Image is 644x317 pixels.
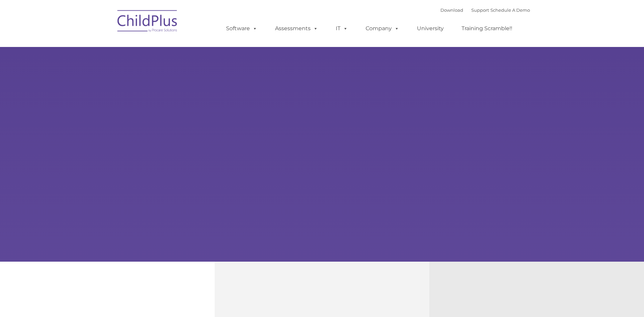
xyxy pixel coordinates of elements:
a: Company [359,22,406,35]
font: | [440,7,530,13]
a: Download [440,7,463,13]
a: Schedule A Demo [490,7,530,13]
a: Software [219,22,264,35]
a: IT [329,22,355,35]
a: University [410,22,450,35]
a: Assessments [268,22,325,35]
img: ChildPlus by Procare Solutions [114,5,181,39]
a: Training Scramble!! [455,22,519,35]
a: Support [471,7,489,13]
